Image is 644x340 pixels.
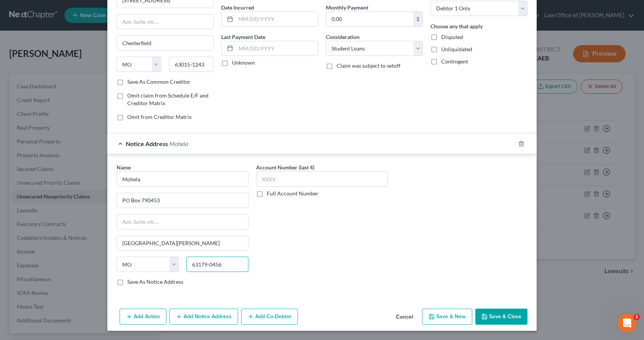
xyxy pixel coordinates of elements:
[326,12,413,26] input: 0.00
[169,57,214,72] input: Enter zip...
[413,12,422,26] div: $
[241,309,298,325] button: Add Co-Debtor
[475,309,527,325] button: Save & Close
[117,36,213,50] input: Enter city...
[267,190,319,197] label: Full Account Number
[441,46,472,52] span: Unliquidated
[117,236,248,251] input: Enter city...
[127,278,183,286] label: Save As Notice Address
[117,215,248,229] input: Apt, Suite, etc...
[236,41,318,56] input: MM/DD/YYYY
[618,314,636,332] iframe: Intercom live chat
[256,163,314,171] label: Account Number (last 4)
[221,33,265,41] label: Last Payment Date
[326,3,368,11] label: Monthly Payment
[127,92,209,106] span: Omit claim from Schedule E/F and Creditor Matrix
[430,22,483,30] label: Choose any that apply
[117,171,248,187] input: Search by name...
[169,140,188,147] span: Mohela
[117,15,213,29] input: Apt, Suite, etc...
[127,78,191,86] label: Save As Common Creditor
[337,62,401,69] span: Claim was subject to setoff
[120,309,166,325] button: Add Action
[441,34,463,40] span: Disputed
[422,309,472,325] button: Save & New
[634,314,640,320] span: 2
[441,58,468,65] span: Contingent
[117,164,131,171] span: Name
[236,12,318,26] input: MM/DD/YYYY
[169,309,238,325] button: Add Notice Address
[186,257,248,272] input: Enter zip..
[326,33,360,41] label: Consideration
[256,171,388,187] input: XXXX
[390,309,419,325] button: Cancel
[126,140,168,147] span: Notice Address
[117,193,248,208] input: Enter address...
[127,114,192,120] span: Omit from Creditor Matrix
[232,59,255,67] label: Unknown
[221,3,254,11] label: Date Incurred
